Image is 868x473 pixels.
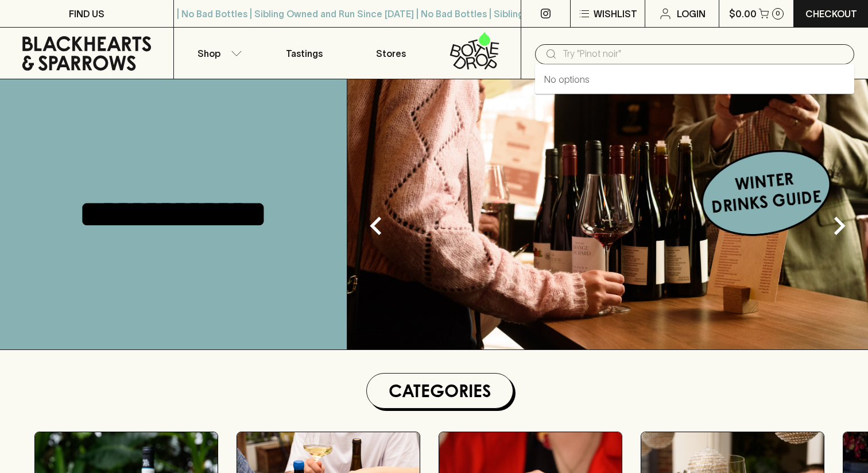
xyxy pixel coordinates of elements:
[376,47,406,60] p: Stores
[371,378,508,403] h1: Categories
[594,7,637,21] p: Wishlist
[776,10,780,17] p: 0
[197,47,220,60] p: Shop
[174,28,261,79] button: Shop
[286,47,323,60] p: Tastings
[69,7,104,21] p: FIND US
[677,7,706,21] p: Login
[347,28,434,79] a: Stores
[261,28,347,79] a: Tastings
[805,7,857,21] p: Checkout
[347,79,868,349] img: optimise
[816,203,862,249] button: Next
[353,203,399,249] button: Previous
[729,7,757,21] p: $0.00
[535,64,854,94] div: No options
[563,45,845,63] input: Try "Pinot noir"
